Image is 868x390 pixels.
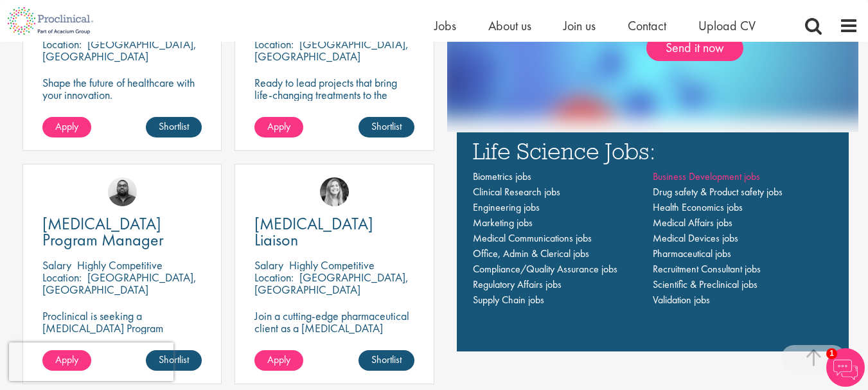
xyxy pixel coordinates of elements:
span: [MEDICAL_DATA] Liaison [254,213,373,251]
a: [MEDICAL_DATA] Liaison [254,216,414,248]
a: Shortlist [359,350,414,371]
a: Apply [42,117,91,137]
p: Join a cutting-edge pharmaceutical client as a [MEDICAL_DATA] Liaison (PEL) where your precision ... [254,310,414,383]
a: Medical Devices jobs [653,231,738,245]
a: Compliance/Quality Assurance jobs [473,262,617,276]
span: 1 [826,348,837,359]
a: [MEDICAL_DATA] Program Manager [42,216,202,248]
a: Medical Affairs jobs [653,216,732,229]
a: Engineering jobs [473,200,540,214]
span: Location: [42,37,82,51]
a: Send it now [646,35,743,61]
img: Manon Fuller [320,177,349,206]
a: Join us [563,17,596,34]
a: Apply [254,350,303,371]
p: [GEOGRAPHIC_DATA], [GEOGRAPHIC_DATA] [42,270,197,297]
a: Medical Communications jobs [473,231,592,245]
img: Ashley Bennett [108,177,137,206]
a: Scientific & Preclinical jobs [653,278,757,291]
nav: Main navigation [473,169,833,308]
a: Recruitment Consultant jobs [653,262,761,276]
a: Shortlist [359,117,414,137]
a: Apply [254,117,303,137]
span: Location: [254,37,294,51]
p: [GEOGRAPHIC_DATA], [GEOGRAPHIC_DATA] [42,37,197,64]
a: Contact [628,17,666,34]
p: Highly Competitive [289,258,375,272]
p: [GEOGRAPHIC_DATA], [GEOGRAPHIC_DATA] [254,270,409,297]
span: Salary [254,258,283,272]
a: Health Economics jobs [653,200,743,214]
a: Regulatory Affairs jobs [473,278,562,291]
h3: Life Science Jobs: [473,139,833,163]
a: Validation jobs [653,293,710,306]
a: Shortlist [146,350,202,371]
span: Location: [42,270,82,285]
a: About us [488,17,531,34]
span: Salary [42,258,71,272]
span: Location: [254,270,294,285]
p: [GEOGRAPHIC_DATA], [GEOGRAPHIC_DATA] [254,37,409,64]
a: Biometrics jobs [473,170,531,183]
iframe: reCAPTCHA [9,342,173,381]
span: Apply [267,120,290,133]
a: Pharmaceutical jobs [653,247,731,260]
span: Apply [267,353,290,366]
p: Proclinical is seeking a [MEDICAL_DATA] Program Manager to join our client's team for an exciting... [42,310,202,383]
span: [MEDICAL_DATA] Program Manager [42,213,164,251]
p: Ready to lead projects that bring life-changing treatments to the world? Join our client at the f... [254,76,414,137]
p: Highly Competitive [77,258,163,272]
a: Clinical Research jobs [473,185,560,199]
a: Drug safety & Product safety jobs [653,185,783,199]
a: Marketing jobs [473,216,533,229]
p: Shape the future of healthcare with your innovation. [42,76,202,101]
a: Shortlist [146,117,202,137]
a: Supply Chain jobs [473,293,544,306]
a: Business Development jobs [653,170,760,183]
a: Upload CV [698,17,756,34]
img: Chatbot [826,348,865,387]
a: Jobs [434,17,456,34]
span: Apply [55,120,78,133]
a: Office, Admin & Clerical jobs [473,247,589,260]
